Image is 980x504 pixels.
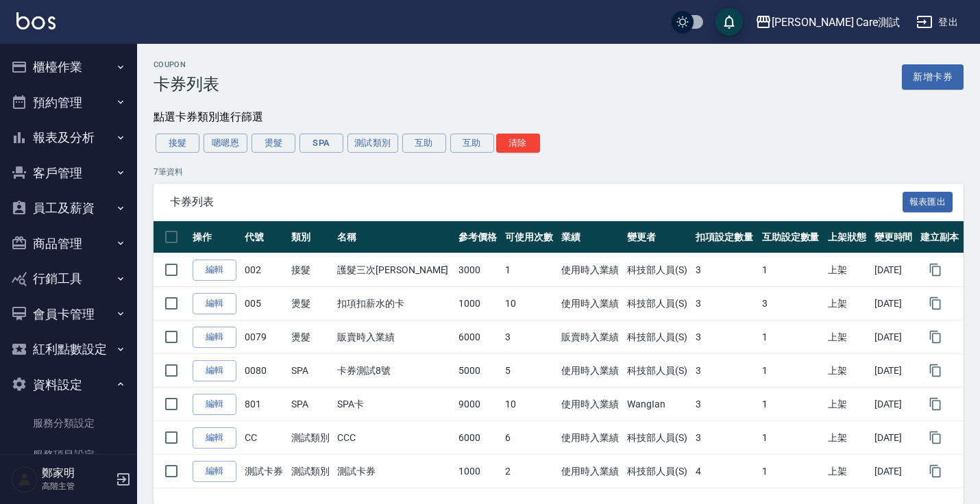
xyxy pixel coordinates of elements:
th: 類別 [288,221,334,253]
td: 科技部人員(S) [624,455,692,488]
td: 使用時入業績 [558,421,624,455]
th: 建立副本 [917,221,964,253]
h3: 卡券列表 [154,75,219,94]
button: 接髮 [156,134,199,153]
a: 新增卡券 [902,64,964,90]
button: 燙髮 [252,134,295,153]
td: 005 [241,287,288,320]
td: 6000 [455,421,502,455]
a: 服務分類設定 [5,407,132,439]
button: 清除 [496,134,540,153]
button: 員工及薪資 [5,190,132,226]
td: 1 [759,320,824,354]
td: 使用時入業績 [558,388,624,421]
button: 互助 [402,134,446,153]
td: [DATE] [871,253,918,287]
td: 使用時入業績 [558,287,624,320]
td: 販賣時入業績 [334,320,455,354]
button: 紅利點數設定 [5,331,132,367]
button: 互助 [450,134,494,153]
td: 3 [692,320,758,354]
td: 10 [502,287,558,320]
td: 上架 [824,354,871,388]
td: 801 [241,388,288,421]
button: 會員卡管理 [5,297,132,332]
th: 名稱 [334,221,455,253]
button: 嗯嗯恩 [204,134,247,153]
td: 3 [692,354,758,388]
img: Person [11,466,38,493]
td: 科技部人員(S) [624,320,692,354]
td: 上架 [824,320,871,354]
button: 報表及分析 [5,120,132,155]
td: 1 [759,388,824,421]
td: SPA [288,388,334,421]
p: 7 筆資料 [154,166,964,178]
button: SPA [299,134,343,153]
td: 卡券測試8號 [334,354,455,388]
td: 0079 [241,320,288,354]
a: 編輯 [193,327,236,348]
button: 測試類別 [347,134,398,153]
td: [DATE] [871,421,918,455]
button: save [715,8,743,36]
td: 6 [502,421,558,455]
td: 2 [502,455,558,488]
td: 使用時入業績 [558,253,624,287]
td: 3 [692,287,758,320]
td: 002 [241,253,288,287]
td: 科技部人員(S) [624,253,692,287]
a: 編輯 [193,260,236,281]
td: 測試卡券 [334,455,455,488]
th: 代號 [241,221,288,253]
th: 扣項設定數量 [692,221,758,253]
td: 3 [759,287,824,320]
td: 使用時入業績 [558,354,624,388]
button: 櫃檯作業 [5,49,132,85]
a: 編輯 [193,293,236,314]
td: 科技部人員(S) [624,287,692,320]
td: 使用時入業績 [558,455,624,488]
button: 資料設定 [5,367,132,403]
th: 上架狀態 [824,221,871,253]
td: 6000 [455,320,502,354]
td: 測試類別 [288,455,334,488]
a: 編輯 [193,427,236,449]
button: 客戶管理 [5,155,132,191]
button: 行銷工具 [5,261,132,297]
th: 操作 [189,221,241,253]
td: 1 [759,421,824,455]
th: 業績 [558,221,624,253]
th: 參考價格 [455,221,502,253]
a: 報表匯出 [903,194,953,207]
td: [DATE] [871,320,918,354]
td: [DATE] [871,455,918,488]
td: CCC [334,421,455,455]
td: SPA卡 [334,388,455,421]
div: 點選卡券類別進行篩選 [154,110,964,125]
td: 扣項扣薪水的卡 [334,287,455,320]
td: 上架 [824,421,871,455]
a: 服務項目設定 [5,439,132,470]
td: 3 [692,253,758,287]
a: 編輯 [193,394,236,415]
td: 1 [759,455,824,488]
td: 3 [502,320,558,354]
td: 4 [692,455,758,488]
th: 可使用次數 [502,221,558,253]
button: 報表匯出 [903,192,953,213]
td: [DATE] [871,388,918,421]
p: 高階主管 [42,480,112,492]
button: [PERSON_NAME] Care測試 [750,8,905,36]
td: 0080 [241,354,288,388]
td: SPA [288,354,334,388]
td: 3 [692,421,758,455]
button: 登出 [911,10,964,35]
td: [DATE] [871,287,918,320]
button: 預約管理 [5,85,132,121]
div: [PERSON_NAME] Care測試 [772,14,900,31]
td: 上架 [824,253,871,287]
h2: Coupon [154,60,219,69]
span: 卡券列表 [170,195,903,209]
td: 5 [502,354,558,388]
